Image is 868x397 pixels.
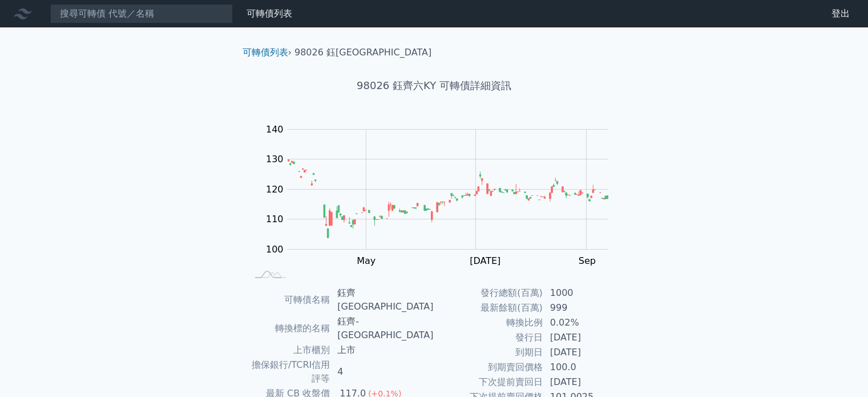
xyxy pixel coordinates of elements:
[822,5,859,23] a: 登出
[330,343,434,358] td: 上市
[233,78,635,94] h1: 98026 鈺齊六KY 可轉債詳細資訊
[247,8,292,19] a: 可轉債列表
[266,154,284,165] tspan: 130
[434,300,543,315] td: 最新餘額(百萬)
[543,286,621,300] td: 1000
[543,345,621,360] td: [DATE]
[247,358,331,386] td: 擔保銀行/TCRI信用評等
[50,4,233,23] input: 搜尋可轉債 代號／名稱
[543,375,621,390] td: [DATE]
[243,46,292,59] li: ›
[247,343,331,358] td: 上市櫃別
[266,244,284,255] tspan: 100
[330,286,434,314] td: 鈺齊[GEOGRAPHIC_DATA]
[266,124,284,135] tspan: 140
[247,314,331,343] td: 轉換標的名稱
[357,255,376,266] tspan: May
[434,360,543,375] td: 到期賣回價格
[434,345,543,360] td: 到期日
[543,330,621,345] td: [DATE]
[294,46,431,59] li: 98026 鈺[GEOGRAPHIC_DATA]
[434,315,543,330] td: 轉換比例
[579,255,596,266] tspan: Sep
[330,358,434,386] td: 4
[266,184,284,195] tspan: 120
[434,286,543,300] td: 發行總額(百萬)
[470,255,500,266] tspan: [DATE]
[543,315,621,330] td: 0.02%
[543,360,621,375] td: 100.0
[266,214,284,224] tspan: 110
[543,300,621,315] td: 999
[434,375,543,390] td: 下次提前賣回日
[330,314,434,343] td: 鈺齊-[GEOGRAPHIC_DATA]
[247,286,331,314] td: 可轉債名稱
[434,330,543,345] td: 發行日
[243,47,288,58] a: 可轉債列表
[288,160,608,238] g: Series
[260,124,625,266] g: Chart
